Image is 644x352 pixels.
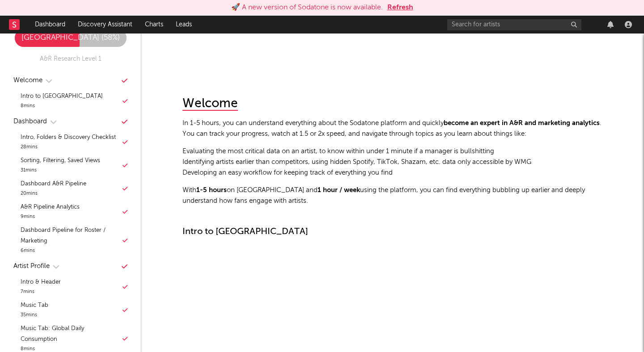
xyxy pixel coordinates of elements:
[182,226,603,237] div: Intro to [GEOGRAPHIC_DATA]
[182,97,238,111] div: Welcome
[21,202,80,213] div: A&R Pipeline Analytics
[182,168,603,178] li: Developing an easy workflow for keeping track of everything you find
[21,213,80,222] div: 9 mins
[196,187,227,193] strong: 1-5 hours
[231,2,383,13] div: 🚀 A new version of Sodatone is now available.
[21,225,120,247] div: Dashboard Pipeline for Roster / Marketing
[13,116,47,127] div: Dashboard
[21,311,48,320] div: 35 mins
[21,323,120,345] div: Music Tab: Global Daily Consumption
[21,277,61,288] div: Intro & Header
[169,16,198,34] a: Leads
[21,166,100,175] div: 31 mins
[21,300,48,311] div: Music Tab
[13,261,50,272] div: Artist Profile
[21,288,61,297] div: 7 mins
[318,187,360,193] strong: 1 hour / week
[447,19,581,30] input: Search for artists
[182,185,603,206] p: With on [GEOGRAPHIC_DATA] and using the platform, you can find everything bubbling up earlier and...
[444,120,600,126] strong: become an expert in A&R and marketing analytics
[387,2,413,13] button: Refresh
[182,146,603,157] li: Evaluating the most critical data on an artist, to know within under 1 minute if a manager is bul...
[21,143,116,152] div: 28 mins
[40,54,102,64] div: A&R Research Level 1
[21,155,100,166] div: Sorting, Filtering, Saved Views
[21,132,116,143] div: Intro, Folders & Discovery Checklist
[21,91,103,102] div: Intro to [GEOGRAPHIC_DATA]
[21,247,120,256] div: 6 mins
[15,33,127,43] div: [GEOGRAPHIC_DATA] ( 58 %)
[13,75,42,86] div: Welcome
[29,16,72,34] a: Dashboard
[139,16,169,34] a: Charts
[72,16,139,34] a: Discovery Assistant
[21,179,86,189] div: Dashboard A&R Pipeline
[182,118,603,139] p: In 1-5 hours, you can understand everything about the Sodatone platform and quickly . You can tra...
[21,102,103,111] div: 8 mins
[21,189,86,198] div: 20 mins
[182,157,603,168] li: Identifying artists earlier than competitors, using hidden Spotify, TikTok, Shazam, etc. data onl...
